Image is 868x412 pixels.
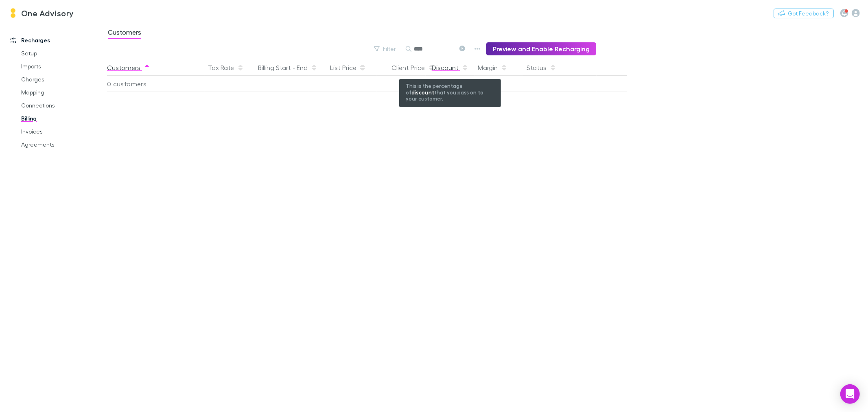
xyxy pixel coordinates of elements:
button: Client Price [391,59,435,76]
button: Filter [370,44,401,54]
button: List Price [330,59,366,76]
button: Customers [107,59,150,76]
div: 0 customers [107,76,205,92]
button: Margin [478,59,507,76]
a: Connections [13,99,112,112]
button: Preview and Enable Recharging [486,42,596,55]
a: Recharges [2,34,112,47]
div: Open Intercom Messenger [840,384,860,404]
a: Charges [13,73,112,86]
a: One Advisory [3,3,79,23]
span: Customers [108,28,141,39]
a: Billing [13,112,112,125]
button: Got Feedback? [774,9,834,18]
a: Imports [13,60,112,73]
div: Discount [432,59,468,76]
a: Agreements [13,138,112,151]
a: Mapping [13,86,112,99]
a: Invoices [13,125,112,138]
a: Setup [13,47,112,60]
button: Billing Start - End [258,59,317,76]
button: Tax Rate [208,59,244,76]
h3: One Advisory [21,8,74,18]
img: One Advisory's Logo [8,8,18,18]
button: Status [527,59,556,76]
